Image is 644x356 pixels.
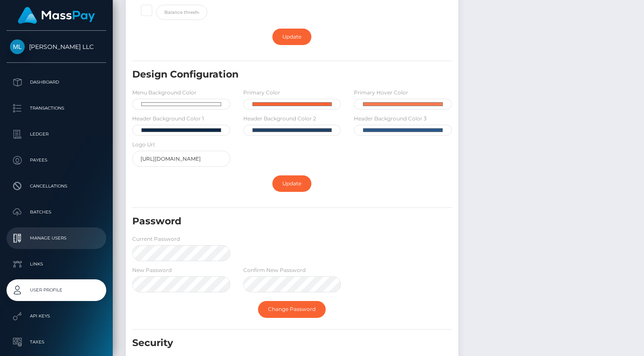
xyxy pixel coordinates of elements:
[7,175,106,197] a: Cancellations
[354,89,408,97] label: Primary Hover Color
[258,301,326,317] a: Change Password
[10,284,103,297] p: User Profile
[243,266,306,274] label: Confirm New Password
[7,149,106,171] a: Payees
[132,337,401,350] h5: Security
[10,206,103,219] p: Batches
[7,227,106,249] a: Manage Users
[10,154,103,167] p: Payees
[10,258,103,271] p: Links
[272,175,311,192] a: Update
[132,235,180,243] label: Current Password
[10,128,103,141] p: Ledger
[10,39,25,54] img: MiCard LLC
[243,89,280,97] label: Primary Color
[7,331,106,353] a: Taxes
[10,180,103,193] p: Cancellations
[7,43,106,51] span: [PERSON_NAME] LLC
[7,201,106,223] a: Batches
[354,115,427,123] label: Header Background Color 3
[132,115,204,123] label: Header Background Color 1
[10,232,103,245] p: Manage Users
[132,141,156,149] label: Logo Url:
[132,215,401,228] h5: Password
[7,123,106,145] a: Ledger
[10,310,103,323] p: API Keys
[7,279,106,301] a: User Profile
[272,29,311,45] a: Update
[132,68,401,81] h5: Design Configuration
[18,7,95,24] img: MassPay Logo
[7,71,106,93] a: Dashboard
[132,266,172,274] label: New Password
[7,97,106,119] a: Transactions
[10,76,103,89] p: Dashboard
[7,305,106,327] a: API Keys
[10,102,103,115] p: Transactions
[7,253,106,275] a: Links
[10,336,103,349] p: Taxes
[243,115,316,123] label: Header Background Color 2
[132,89,196,97] label: Menu Background Color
